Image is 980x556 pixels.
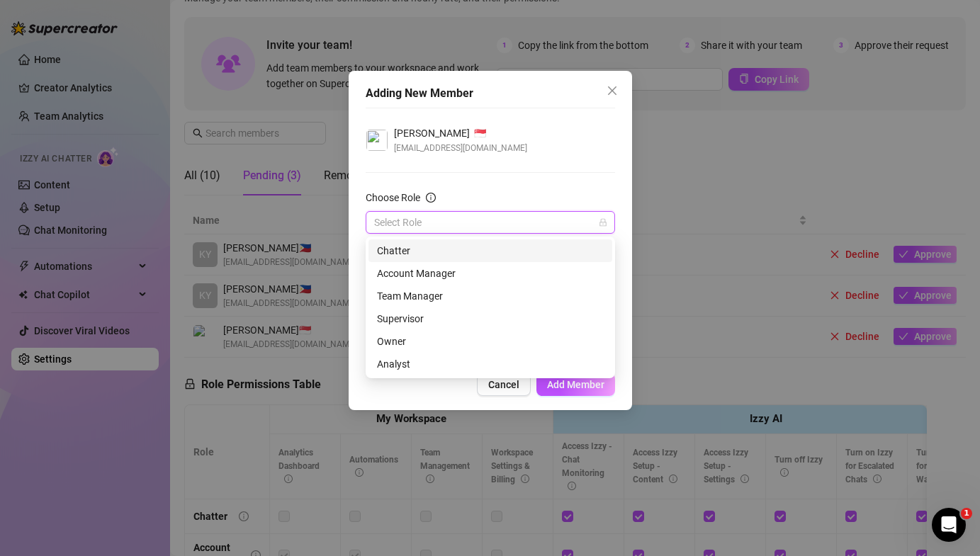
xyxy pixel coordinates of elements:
[368,285,612,307] div: Team Manager
[368,239,612,262] div: Chatter
[368,330,612,353] div: Owner
[377,311,604,327] div: Supervisor
[477,373,531,396] button: Cancel
[547,379,604,390] span: Add Member
[366,85,615,102] div: Adding New Member
[601,85,624,96] span: Close
[932,508,966,542] iframe: Intercom live chat
[368,262,612,285] div: Account Manager
[368,353,612,375] div: Analyst
[394,125,470,141] span: [PERSON_NAME]
[366,130,388,151] img: profilePics%2Fvxh8ar0tjLPBWPAIRjS9Gd1ow7h1.jpeg
[488,379,519,390] span: Cancel
[601,79,624,102] button: Close
[377,288,604,304] div: Team Manager
[377,334,604,349] div: Owner
[377,356,604,372] div: Analyst
[607,85,618,96] span: close
[536,373,615,396] button: Add Member
[394,125,527,141] div: 🇸🇬
[961,508,972,519] span: 1
[377,266,604,281] div: Account Manager
[394,141,527,155] span: [EMAIL_ADDRESS][DOMAIN_NAME]
[366,190,420,205] div: Choose Role
[368,307,612,330] div: Supervisor
[377,243,604,259] div: Chatter
[426,193,436,203] span: info-circle
[599,218,607,227] span: lock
